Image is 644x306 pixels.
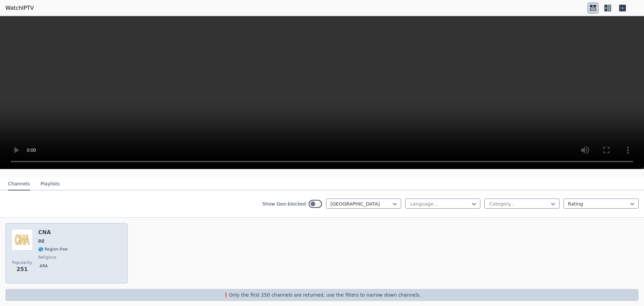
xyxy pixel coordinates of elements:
span: 🌎 Region-free [38,247,68,252]
p: ❗️Only the first 250 channels are returned, use the filters to narrow down channels. [8,292,636,298]
button: Playlists [41,178,60,190]
img: CNA [11,229,33,251]
button: Channels [8,178,30,190]
a: WatchIPTV [5,4,34,12]
span: religious [38,255,56,260]
span: 251 [16,265,28,273]
span: DZ [38,238,45,244]
label: Show Geo-blocked [262,201,306,207]
span: Popularity [12,260,32,265]
p: ara [38,263,49,269]
h6: CNA [38,229,68,236]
